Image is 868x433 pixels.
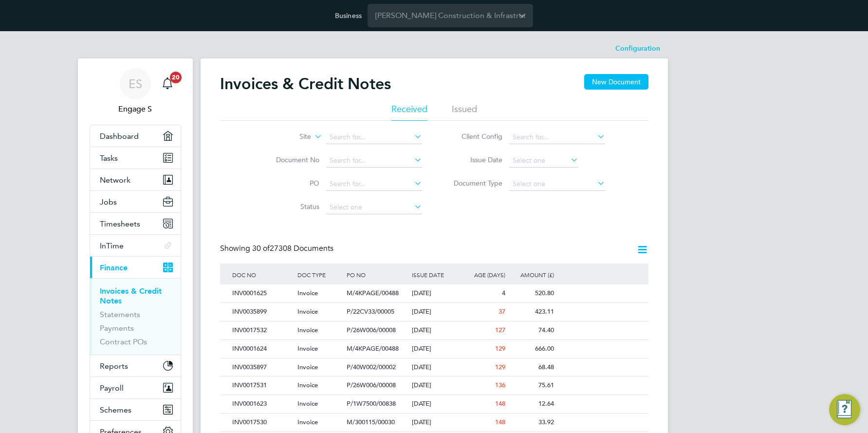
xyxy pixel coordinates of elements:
[100,197,117,207] span: Jobs
[252,244,333,253] span: 27308 Documents
[446,132,502,141] label: Client Config
[230,414,295,432] div: INV0017530
[829,394,860,425] button: Engage Resource Center
[90,147,181,169] a: Tasks
[297,381,318,389] span: Invoice
[230,284,295,302] div: INV0001625
[499,307,505,316] span: 37
[263,202,319,211] label: Status
[508,395,557,413] div: 12.64
[158,68,177,99] a: 20
[502,289,505,297] span: 4
[615,39,660,58] li: Configuration
[255,132,311,142] label: Site
[220,74,391,94] h2: Invoices & Credit Notes
[90,399,181,420] button: Schemes
[459,264,508,286] div: AGE (DAYS)
[508,303,557,321] div: 423.11
[409,395,459,413] div: [DATE]
[344,264,409,286] div: PO NO
[297,307,318,316] span: Invoice
[326,201,422,214] input: Select one
[230,340,295,358] div: INV0001624
[347,326,396,334] span: P/26W006/00008
[391,103,427,121] li: Received
[509,177,605,191] input: Select one
[230,395,295,413] div: INV0001623
[508,264,557,286] div: AMOUNT (£)
[297,418,318,426] span: Invoice
[326,177,422,191] input: Search for...
[230,303,295,321] div: INV0035899
[100,153,118,163] span: Tasks
[230,377,295,395] div: INV0017531
[263,155,319,164] label: Document No
[220,244,335,254] div: Showing
[100,310,140,319] a: Statements
[508,358,557,377] div: 68.48
[326,154,422,168] input: Search for...
[230,321,295,339] div: INV0017532
[508,340,557,358] div: 666.00
[90,257,181,278] button: Finance
[452,103,477,121] li: Issued
[90,355,181,377] button: Reports
[90,103,181,115] span: Engage S
[495,363,505,371] span: 129
[347,307,394,316] span: P/22CV33/00005
[508,284,557,302] div: 520.80
[409,321,459,339] div: [DATE]
[100,337,147,346] a: Contract POs
[100,361,128,371] span: Reports
[297,399,318,408] span: Invoice
[230,358,295,377] div: INV0035897
[509,154,578,168] input: Select one
[495,326,505,334] span: 127
[100,323,134,333] a: Payments
[100,219,140,228] span: Timesheets
[495,344,505,353] span: 129
[297,363,318,371] span: Invoice
[584,74,648,90] button: New Document
[90,125,181,147] a: Dashboard
[90,169,181,190] button: Network
[100,241,124,250] span: InTime
[508,321,557,339] div: 74.40
[100,175,130,185] span: Network
[129,77,142,90] span: ES
[347,344,399,353] span: M/4KPAGE/00488
[509,131,605,144] input: Search for...
[100,263,128,272] span: Finance
[297,289,318,297] span: Invoice
[263,179,319,188] label: PO
[90,377,181,398] button: Payroll
[90,68,181,115] a: ESEngage S
[409,377,459,395] div: [DATE]
[409,340,459,358] div: [DATE]
[347,363,396,371] span: P/40W002/00002
[409,284,459,302] div: [DATE]
[409,414,459,432] div: [DATE]
[409,303,459,321] div: [DATE]
[508,414,557,432] div: 33.92
[508,377,557,395] div: 75.61
[100,383,124,393] span: Payroll
[347,381,396,389] span: P/26W006/00008
[252,244,270,253] span: 30 of
[495,418,505,426] span: 148
[297,326,318,334] span: Invoice
[90,213,181,234] button: Timesheets
[446,155,502,164] label: Issue Date
[409,264,459,286] div: ISSUE DATE
[90,235,181,256] button: InTime
[446,179,502,188] label: Document Type
[335,11,362,20] label: Business
[100,132,139,141] span: Dashboard
[326,131,422,144] input: Search for...
[347,289,399,297] span: M/4KPAGE/00488
[170,72,182,83] span: 20
[295,264,344,286] div: DOC TYPE
[100,286,162,305] a: Invoices & Credit Notes
[409,358,459,377] div: [DATE]
[90,278,181,355] div: Finance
